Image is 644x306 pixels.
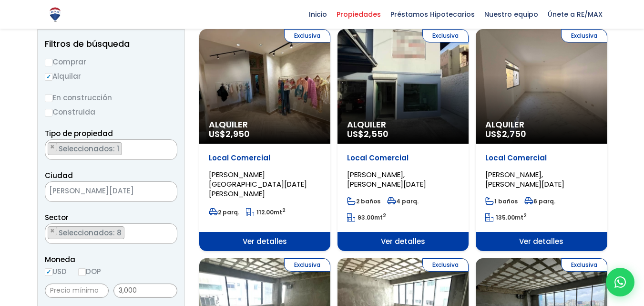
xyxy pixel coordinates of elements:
span: Préstamos Hipotecarios [386,7,480,21]
button: Remove item [48,143,57,151]
button: Remove all items [153,184,167,200]
span: Seleccionados: 1 [58,144,122,154]
span: 135.00 [496,213,515,222]
img: Logo de REMAX [47,6,63,23]
p: Local Comercial [209,153,321,163]
a: Exclusiva Alquiler US$2,750 Local Comercial [PERSON_NAME], [PERSON_NAME][DATE] 1 baños 6 parq. 13... [476,29,607,251]
span: × [50,227,55,235]
sup: 2 [282,207,286,214]
input: En construcción [45,95,52,102]
span: Ver detalles [337,232,469,251]
li: ENSANCHE NACO [48,226,124,239]
sup: 2 [523,212,527,219]
span: Sector [45,212,69,222]
label: DOP [78,265,101,277]
span: 2 parq. [209,208,239,216]
span: Propiedades [332,7,386,21]
span: Exclusiva [561,29,607,42]
span: 2,950 [225,128,250,140]
p: Local Comercial [347,153,459,163]
span: 2,550 [364,128,388,140]
span: SANTO DOMINGO DE GUZMÁN [45,181,177,202]
span: Exclusiva [561,258,607,272]
input: DOP [78,268,86,276]
p: Local Comercial [485,153,597,163]
span: Exclusiva [284,29,330,42]
button: Remove all items [166,226,172,236]
a: Exclusiva Alquiler US$2,550 Local Comercial [PERSON_NAME], [PERSON_NAME][DATE] 2 baños 4 parq. 93... [337,29,469,251]
input: Precio mínimo [45,284,109,298]
span: Ver detalles [199,232,330,251]
span: Únete a RE/MAX [543,7,607,21]
input: Comprar [45,59,52,66]
span: Exclusiva [422,258,469,272]
input: Alquilar [45,73,52,81]
span: Alquiler [209,120,321,129]
label: Construida [45,106,177,118]
li: LOCAL COMERCIAL [48,142,122,155]
span: US$ [485,128,526,140]
span: US$ [209,128,250,140]
span: Exclusiva [284,258,330,272]
span: 1 baños [485,197,518,205]
span: US$ [347,128,388,140]
span: × [50,143,55,151]
span: Inicio [304,7,332,21]
span: × [167,143,172,151]
span: 4 parq. [387,197,419,205]
span: [PERSON_NAME], [PERSON_NAME][DATE] [347,169,426,189]
span: SANTO DOMINGO DE GUZMÁN [45,184,153,198]
span: × [167,227,172,235]
input: USD [45,268,52,276]
span: Nuestro equipo [480,7,543,21]
label: Comprar [45,56,177,68]
span: 112.00 [256,208,274,216]
textarea: Search [45,140,51,160]
span: Seleccionados: 8 [58,228,124,238]
label: USD [45,265,67,277]
span: Ver detalles [476,232,607,251]
span: 2,750 [502,128,526,140]
textarea: Search [45,224,51,244]
button: Remove item [48,227,57,235]
span: × [163,188,167,196]
input: Construida [45,109,52,116]
span: 93.00 [358,213,374,222]
h2: Filtros de búsqueda [45,39,177,49]
label: Alquilar [45,70,177,82]
span: mt [246,208,286,216]
span: Alquiler [347,120,459,129]
span: 6 parq. [524,197,555,205]
span: Ciudad [45,170,73,180]
span: mt [347,213,386,222]
span: mt [485,213,527,222]
span: Alquiler [485,120,597,129]
sup: 2 [383,212,386,219]
span: Exclusiva [422,29,469,42]
span: Tipo de propiedad [45,128,113,138]
button: Remove all items [166,142,172,152]
a: Exclusiva Alquiler US$2,950 Local Comercial [PERSON_NAME][GEOGRAPHIC_DATA][DATE][PERSON_NAME] 2 p... [199,29,330,251]
label: En construcción [45,92,177,104]
span: [PERSON_NAME][GEOGRAPHIC_DATA][DATE][PERSON_NAME] [209,169,307,199]
span: Moneda [45,253,177,265]
span: [PERSON_NAME], [PERSON_NAME][DATE] [485,169,564,189]
input: Precio máximo [113,284,177,298]
span: 2 baños [347,197,380,205]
